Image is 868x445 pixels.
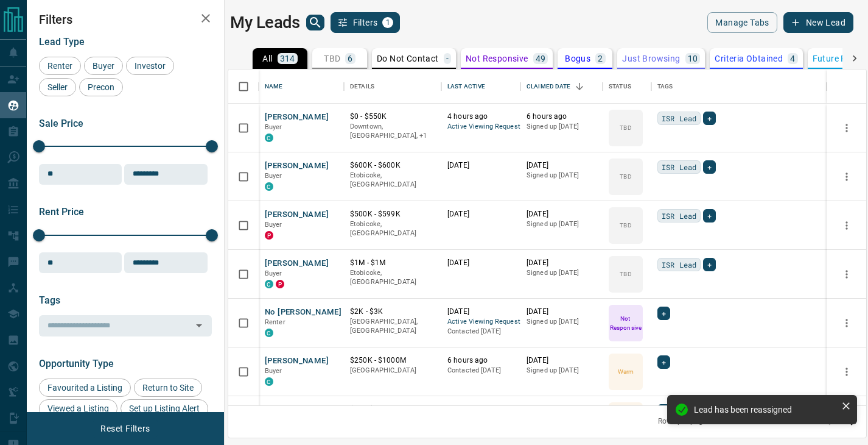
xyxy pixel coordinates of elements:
[838,168,856,186] button: more
[838,216,856,235] button: more
[39,358,114,369] span: Opportunity Type
[377,54,439,63] p: Do Not Contact
[527,219,597,229] p: Signed up [DATE]
[350,268,435,287] p: Etobicoke, [GEOGRAPHIC_DATA]
[527,355,597,366] p: [DATE]
[783,12,853,33] button: New Lead
[265,318,285,326] span: Renter
[350,69,374,104] div: Details
[703,112,716,125] div: +
[191,317,208,334] button: Open
[620,269,631,279] p: TBD
[126,57,174,75] div: Investor
[39,12,212,27] h2: Filters
[658,416,709,427] p: Rows per page:
[657,404,670,418] div: +
[262,54,272,63] p: All
[662,161,696,173] span: ISR Lead
[527,209,597,219] p: [DATE]
[447,209,514,219] p: [DATE]
[83,82,119,92] span: Precon
[466,54,528,63] p: Not Responsive
[383,18,392,27] span: 1
[230,13,300,32] h1: My Leads
[350,122,435,141] p: Toronto
[265,258,329,269] button: [PERSON_NAME]
[350,112,435,122] p: $0 - $550K
[39,118,83,129] span: Sale Price
[609,69,631,104] div: Status
[344,69,441,104] div: Details
[447,317,514,327] span: Active Viewing Request
[88,61,119,71] span: Buyer
[350,209,435,219] p: $500K - $599K
[134,379,202,397] div: Return to Site
[259,69,344,104] div: Name
[350,366,435,376] p: [GEOGRAPHIC_DATA]
[527,366,597,376] p: Signed up [DATE]
[265,221,282,229] span: Buyer
[280,54,295,63] p: 314
[265,329,273,337] div: condos.ca
[662,405,666,417] span: +
[651,69,827,104] div: Tags
[324,54,340,63] p: TBD
[265,69,283,104] div: Name
[306,15,324,30] button: search button
[446,54,449,63] p: -
[350,355,435,366] p: $250K - $1000M
[39,206,84,218] span: Rent Price
[350,317,435,336] p: [GEOGRAPHIC_DATA], [GEOGRAPHIC_DATA]
[350,307,435,317] p: $2K - $3K
[447,307,514,317] p: [DATE]
[121,399,208,418] div: Set up Listing Alert
[527,112,597,122] p: 6 hours ago
[265,209,329,221] button: [PERSON_NAME]
[703,209,716,222] div: +
[447,366,514,376] p: Contacted [DATE]
[715,54,783,63] p: Criteria Obtained
[520,69,603,104] div: Claimed Date
[265,355,329,367] button: [PERSON_NAME]
[39,36,85,48] span: Lead Type
[610,314,642,332] p: Not Responsive
[790,54,795,63] p: 4
[838,363,856,381] button: more
[703,160,716,174] div: +
[527,160,597,171] p: [DATE]
[620,123,631,132] p: TBD
[662,307,666,319] span: +
[707,12,777,33] button: Manage Tabs
[93,418,158,439] button: Reset Filters
[350,258,435,268] p: $1M - $1M
[79,78,123,96] div: Precon
[622,54,680,63] p: Just Browsing
[707,112,712,124] span: +
[838,314,856,332] button: more
[707,258,712,271] span: +
[350,219,435,238] p: Etobicoke, [GEOGRAPHIC_DATA]
[276,280,284,288] div: property.ca
[84,57,123,75] div: Buyer
[265,269,282,277] span: Buyer
[527,69,571,104] div: Claimed Date
[527,307,597,317] p: [DATE]
[265,182,273,191] div: condos.ca
[527,258,597,268] p: [DATE]
[527,171,597,180] p: Signed up [DATE]
[447,404,514,415] p: [DATE]
[527,404,597,415] p: [DATE]
[447,327,514,336] p: Contacted [DATE]
[43,404,113,413] span: Viewed a Listing
[125,404,204,413] span: Set up Listing Alert
[350,404,435,415] p: $2K - $3K
[707,161,712,173] span: +
[265,112,329,123] button: [PERSON_NAME]
[265,172,282,180] span: Buyer
[688,54,698,63] p: 10
[838,119,856,137] button: more
[447,160,514,171] p: [DATE]
[527,317,597,327] p: Signed up [DATE]
[662,258,696,271] span: ISR Lead
[39,399,117,418] div: Viewed a Listing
